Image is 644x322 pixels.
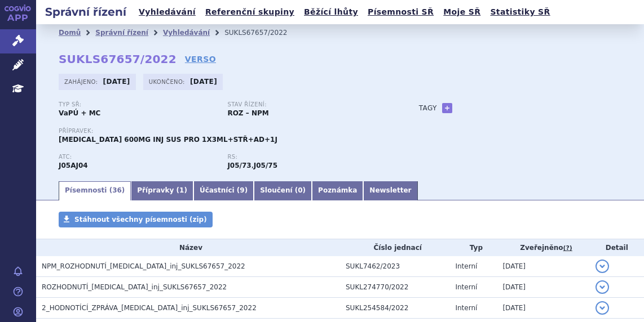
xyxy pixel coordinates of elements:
p: Přípravek: [59,128,396,135]
button: detail [596,280,609,294]
strong: ROZ – NPM [227,109,268,117]
td: SUKL7462/2023 [340,256,449,277]
span: 1 [179,186,184,194]
a: Domů [59,29,81,37]
strong: [DATE] [190,78,217,86]
span: Interní [455,304,477,312]
span: Zahájeno: [64,77,100,86]
th: Číslo jednací [340,239,449,256]
div: , [227,154,396,171]
p: Typ SŘ: [59,101,216,108]
a: Newsletter [363,181,417,200]
a: Moje SŘ [440,5,484,20]
strong: VaPÚ + MC [59,109,100,117]
abbr: (?) [563,244,572,252]
strong: kabotegravir [227,162,251,169]
td: SUKL254584/2022 [340,298,449,319]
span: Stáhnout všechny písemnosti (zip) [74,216,207,223]
a: Statistiky SŘ [487,5,553,20]
td: [DATE] [497,256,589,277]
h3: Tagy [419,101,437,115]
a: Referenční skupiny [202,5,298,20]
a: Stáhnout všechny písemnosti (zip) [59,212,213,227]
li: SUKLS67657/2022 [224,24,302,41]
th: Zveřejněno [497,239,589,256]
p: ATC: [59,154,216,160]
span: Interní [455,262,477,270]
span: ROZHODNUTÍ_VOCABRIA_inj_SUKLS67657_2022 [42,283,227,291]
a: Poznámka [312,181,363,200]
td: [DATE] [497,298,589,319]
a: Sloučení (0) [254,181,312,200]
span: [MEDICAL_DATA] 600MG INJ SUS PRO 1X3ML+STŘ+AD+1J [59,136,277,144]
span: Interní [455,283,477,291]
a: + [442,103,452,113]
strong: kabotegravir inj [254,162,277,169]
th: Typ [449,239,497,256]
th: Název [36,239,340,256]
a: Vyhledávání [135,5,199,20]
span: 9 [240,186,244,194]
a: Písemnosti SŘ [364,5,437,20]
td: [DATE] [497,277,589,298]
span: NPM_ROZHODNUTÍ_VOCABRIA_inj_SUKLS67657_2022 [42,262,245,270]
button: detail [596,301,609,315]
a: VERSO [185,53,216,65]
a: Vyhledávání [163,29,210,37]
p: RS: [227,154,385,160]
span: Ukončeno: [149,77,187,86]
strong: SUKLS67657/2022 [59,52,177,66]
span: 2_HODNOTÍCÍ_ZPRÁVA_VOCABRIA_inj_SUKLS67657_2022 [42,304,257,312]
p: Stav řízení: [227,101,385,108]
a: Účastníci (9) [193,181,254,200]
button: detail [596,260,609,273]
th: Detail [590,239,644,256]
strong: KABOTEGRAVIR [59,162,88,169]
a: Přípravky (1) [131,181,193,200]
h2: Správní řízení [36,4,135,20]
span: 0 [298,186,302,194]
td: SUKL274770/2022 [340,277,449,298]
a: Správní řízení [95,29,148,37]
a: Písemnosti (36) [59,181,131,200]
span: 36 [112,186,122,194]
strong: [DATE] [103,78,130,86]
a: Běžící lhůty [301,5,361,20]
